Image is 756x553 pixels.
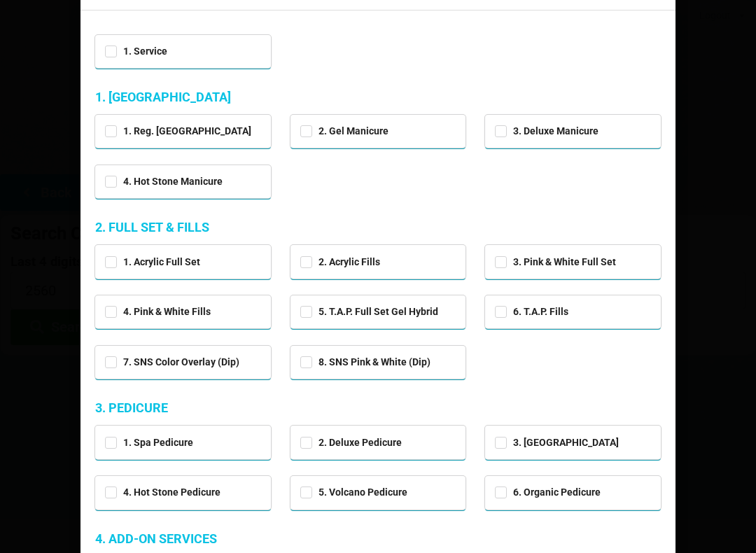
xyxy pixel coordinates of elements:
[495,437,619,449] label: 3. [GEOGRAPHIC_DATA]
[300,486,407,498] label: 5. Volcano Pedicure
[495,306,568,318] label: 6. T.A.P. Fills
[95,531,661,547] div: 4. ADD-ON SERVICES
[95,219,661,235] div: 2. FULL SET & FILLS
[105,45,167,57] label: 1. Service
[495,486,601,498] label: 6. Organic Pedicure
[495,256,616,268] label: 3. Pink & White Full Set
[105,306,211,318] label: 4. Pink & White Fills
[105,356,239,368] label: 7. SNS Color Overlay (Dip)
[300,306,438,318] label: 5. T.A.P. Full Set Gel Hybrid
[300,125,388,137] label: 2. Gel Manicure
[300,356,430,368] label: 8. SNS Pink & White (Dip)
[95,400,661,416] div: 3. PEDICURE
[300,256,380,268] label: 2. Acrylic Fills
[105,256,200,268] label: 1. Acrylic Full Set
[105,176,223,188] label: 4. Hot Stone Manicure
[95,89,661,105] div: 1. [GEOGRAPHIC_DATA]
[105,486,220,498] label: 4. Hot Stone Pedicure
[300,437,402,449] label: 2. Deluxe Pedicure
[105,125,251,137] label: 1. Reg. [GEOGRAPHIC_DATA]
[105,437,193,449] label: 1. Spa Pedicure
[495,125,598,137] label: 3. Deluxe Manicure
